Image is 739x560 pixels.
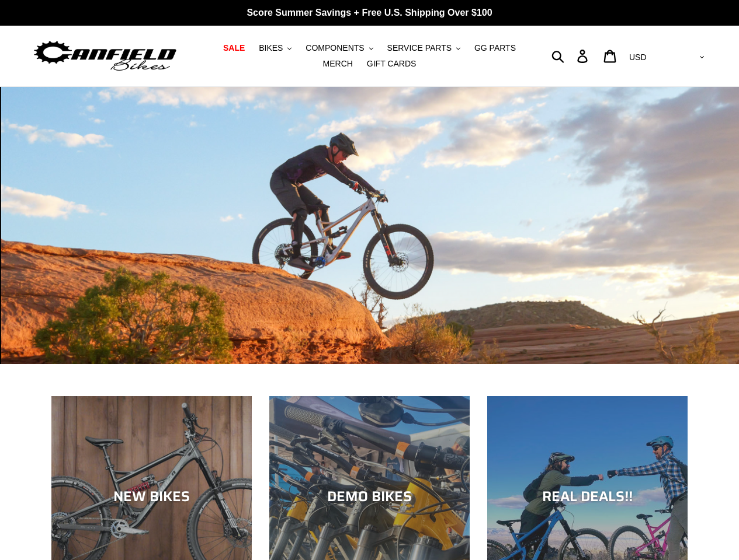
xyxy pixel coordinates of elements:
button: BIKES [253,40,297,56]
span: GG PARTS [474,43,516,53]
div: DEMO BIKES [269,488,470,505]
a: GG PARTS [469,40,522,56]
span: GIFT CARDS [367,59,417,69]
span: COMPONENTS [306,43,364,53]
button: SERVICE PARTS [381,40,466,56]
div: NEW BIKES [51,488,252,505]
span: SERVICE PARTS [387,43,452,53]
a: GIFT CARDS [361,56,422,72]
a: SALE [217,40,251,56]
button: COMPONENTS [300,40,379,56]
a: MERCH [317,56,359,72]
span: BIKES [259,43,283,53]
img: Canfield Bikes [32,38,178,75]
div: REAL DEALS!! [487,488,688,505]
span: SALE [223,43,245,53]
span: MERCH [323,59,353,69]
